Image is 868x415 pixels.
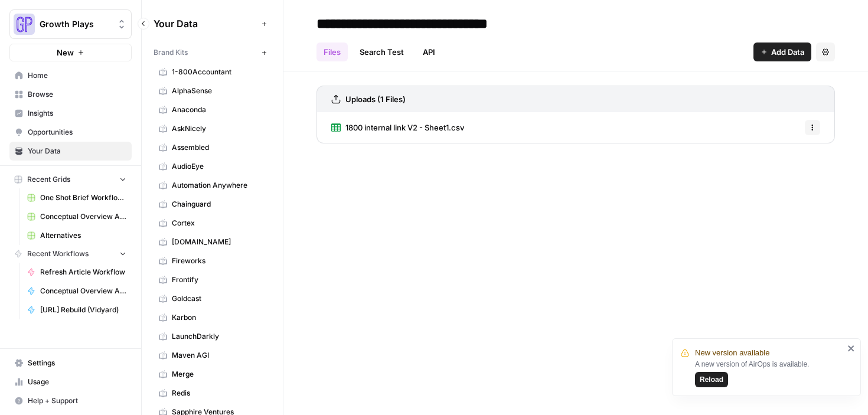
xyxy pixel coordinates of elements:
a: Opportunities [9,123,132,142]
a: Search Test [353,43,411,61]
button: Recent Grids [9,171,132,188]
span: Conceptual Overview Article Grid [40,211,126,222]
span: Brand Kits [154,47,188,58]
a: 1-800Accountant [154,63,271,81]
button: Reload [695,372,728,387]
img: Growth Plays Logo [14,14,35,35]
a: [URL] Rebuild (Vidyard) [22,300,132,319]
div: A new version of AirOps is available. [695,359,844,387]
span: Alternatives [40,230,126,241]
a: Alternatives [22,226,132,245]
span: Help + Support [28,396,126,406]
span: Conceptual Overview Article Generator [40,286,126,296]
button: Add Data [753,43,811,61]
a: Chainguard [154,195,271,214]
a: LaunchDarkly [154,327,271,346]
a: Cortex [154,214,271,233]
span: [DOMAIN_NAME] [172,237,266,247]
span: Opportunities [28,127,126,138]
span: Anaconda [172,104,266,115]
span: Recent Grids [27,174,70,185]
a: One Shot Brief Workflow Grid [22,188,132,207]
span: Your Data [28,146,126,156]
span: Redis [172,388,266,398]
a: AlphaSense [154,81,271,100]
a: Fireworks [154,251,271,270]
h3: Uploads (1 Files) [345,93,406,105]
span: Goldcast [172,293,266,304]
a: Merge [154,365,271,384]
span: AskNicely [172,123,266,134]
a: Uploads (1 Files) [331,86,406,112]
a: Assembled [154,138,271,157]
span: New version available [695,347,769,359]
button: Recent Workflows [9,245,132,263]
a: Redis [154,384,271,403]
a: Karbon [154,308,271,327]
span: [URL] Rebuild (Vidyard) [40,305,126,315]
span: Automation Anywhere [172,180,266,191]
a: AudioEye [154,157,271,176]
a: Usage [9,372,132,391]
button: Help + Support [9,391,132,410]
span: LaunchDarkly [172,331,266,342]
span: Home [28,70,126,81]
button: close [847,344,856,353]
a: Automation Anywhere [154,176,271,195]
a: Maven AGI [154,346,271,365]
button: New [9,44,132,61]
a: Refresh Article Workflow [22,263,132,282]
button: Workspace: Growth Plays [9,9,132,39]
span: Growth Plays [40,18,111,30]
span: Your Data [154,17,257,31]
span: Recent Workflows [27,249,89,259]
a: Settings [9,354,132,372]
span: Merge [172,369,266,380]
span: Chainguard [172,199,266,210]
span: AudioEye [172,161,266,172]
span: 1800 internal link V2 - Sheet1.csv [345,122,464,133]
a: Insights [9,104,132,123]
span: Add Data [771,46,804,58]
span: Assembled [172,142,266,153]
span: Cortex [172,218,266,228]
a: Conceptual Overview Article Generator [22,282,132,300]
a: Home [9,66,132,85]
span: Insights [28,108,126,119]
span: Reload [700,374,723,385]
span: New [57,47,74,58]
a: Browse [9,85,132,104]
span: Maven AGI [172,350,266,361]
a: Your Data [9,142,132,161]
a: Conceptual Overview Article Grid [22,207,132,226]
a: Goldcast [154,289,271,308]
a: Anaconda [154,100,271,119]
span: Refresh Article Workflow [40,267,126,277]
a: AskNicely [154,119,271,138]
a: Frontify [154,270,271,289]
span: Frontify [172,275,266,285]
a: API [416,43,442,61]
span: Karbon [172,312,266,323]
span: Browse [28,89,126,100]
span: One Shot Brief Workflow Grid [40,192,126,203]
span: 1-800Accountant [172,67,266,77]
span: Settings [28,358,126,368]
a: Files [316,43,348,61]
span: Usage [28,377,126,387]
span: Fireworks [172,256,266,266]
a: 1800 internal link V2 - Sheet1.csv [331,112,464,143]
a: [DOMAIN_NAME] [154,233,271,251]
span: AlphaSense [172,86,266,96]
